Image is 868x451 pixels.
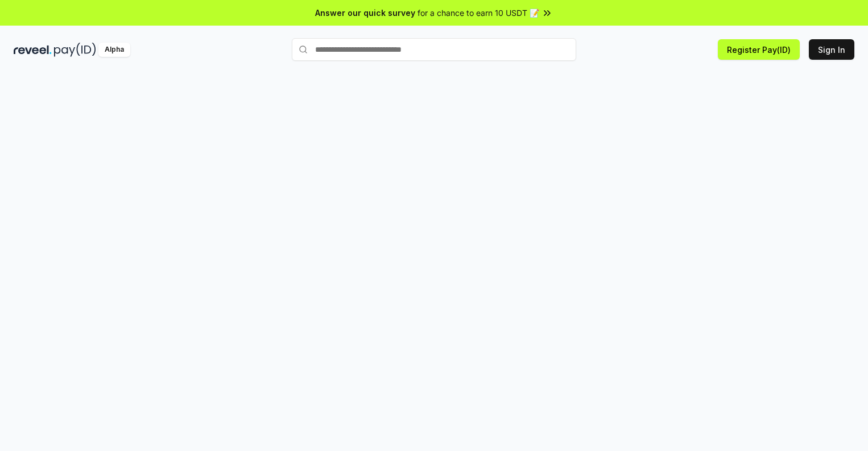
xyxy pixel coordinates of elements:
[718,39,800,60] button: Register Pay(ID)
[418,7,539,19] span: for a chance to earn 10 USDT 📝
[315,7,415,19] span: Answer our quick survey
[14,43,52,57] img: reveel_dark
[98,43,130,57] div: Alpha
[54,43,96,57] img: pay_id
[809,39,854,60] button: Sign In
